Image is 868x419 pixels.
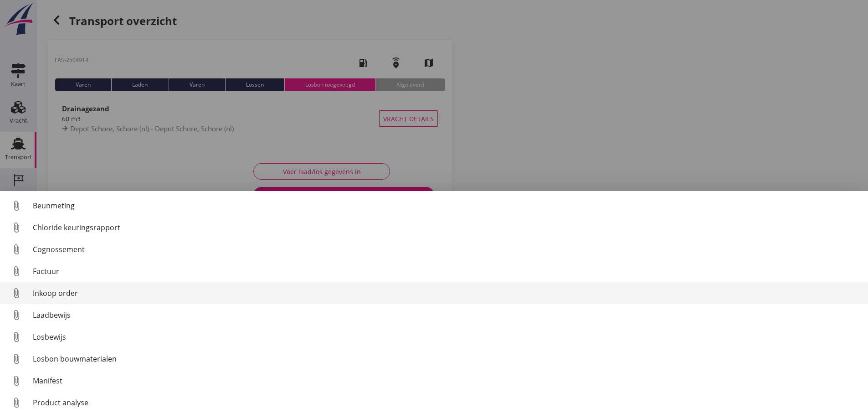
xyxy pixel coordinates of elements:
[9,242,24,257] i: attach_file
[33,310,861,321] div: Laadbewijs
[33,222,861,233] div: Chloride keuringsrapport
[33,397,861,408] div: Product analyse
[33,353,861,364] div: Losbon bouwmaterialen
[9,286,24,300] i: attach_file
[33,244,861,255] div: Cognossement
[9,373,24,388] i: attach_file
[9,220,24,235] i: attach_file
[33,375,861,386] div: Manifest
[33,200,861,211] div: Beunmeting
[33,266,861,277] div: Factuur
[9,198,24,213] i: attach_file
[9,395,24,410] i: attach_file
[33,288,861,299] div: Inkoop order
[9,352,24,366] i: attach_file
[9,264,24,279] i: attach_file
[33,331,861,342] div: Losbewijs
[9,308,24,322] i: attach_file
[9,330,24,344] i: attach_file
